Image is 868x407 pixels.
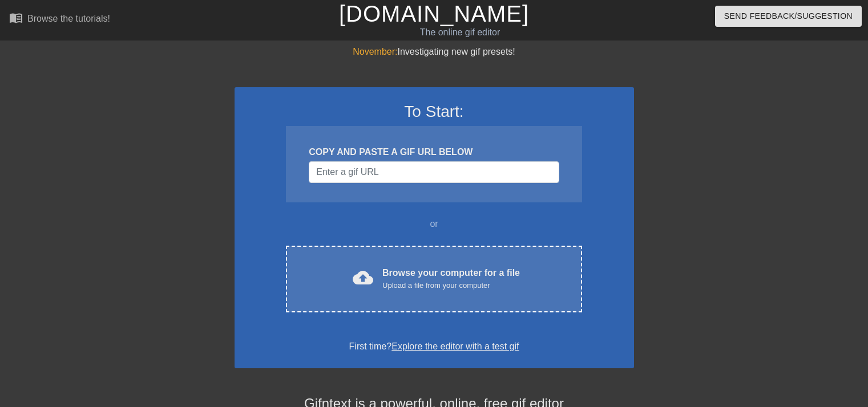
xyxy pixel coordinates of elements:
[339,1,529,26] a: [DOMAIN_NAME]
[353,47,397,56] span: November:
[235,45,634,59] div: Investigating new gif presets!
[353,267,373,288] span: cloud_upload
[249,340,619,353] div: First time?
[309,161,559,183] input: Username
[382,280,520,291] div: Upload a file from your computer
[27,14,110,23] div: Browse the tutorials!
[9,11,110,29] a: Browse the tutorials!
[9,11,23,25] span: menu_book
[249,102,619,121] h3: To Start:
[715,6,862,27] button: Send Feedback/Suggestion
[264,217,604,231] div: or
[382,266,520,291] div: Browse your computer for a file
[295,26,625,39] div: The online gif editor
[309,145,559,159] div: COPY AND PASTE A GIF URL BELOW
[724,9,853,23] span: Send Feedback/Suggestion
[391,341,519,351] a: Explore the editor with a test gif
